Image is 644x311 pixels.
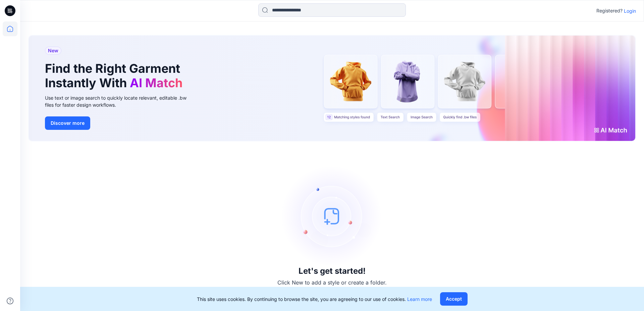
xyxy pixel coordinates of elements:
img: empty-state-image.svg [282,166,382,266]
p: Login [624,7,636,14]
span: AI Match [130,75,182,90]
button: Accept [440,292,468,306]
span: New [48,47,58,55]
h1: Find the Right Garment Instantly With [45,61,186,90]
p: This site uses cookies. By continuing to browse the site, you are agreeing to our use of cookies. [197,296,432,303]
p: Click New to add a style or create a folder. [277,278,387,287]
div: Use text or image search to quickly locate relevant, editable .bw files for faster design workflows. [45,94,196,108]
p: Registered? [596,7,623,15]
button: Discover more [45,116,90,130]
h3: Let's get started! [299,266,366,276]
a: Learn more [407,296,432,302]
